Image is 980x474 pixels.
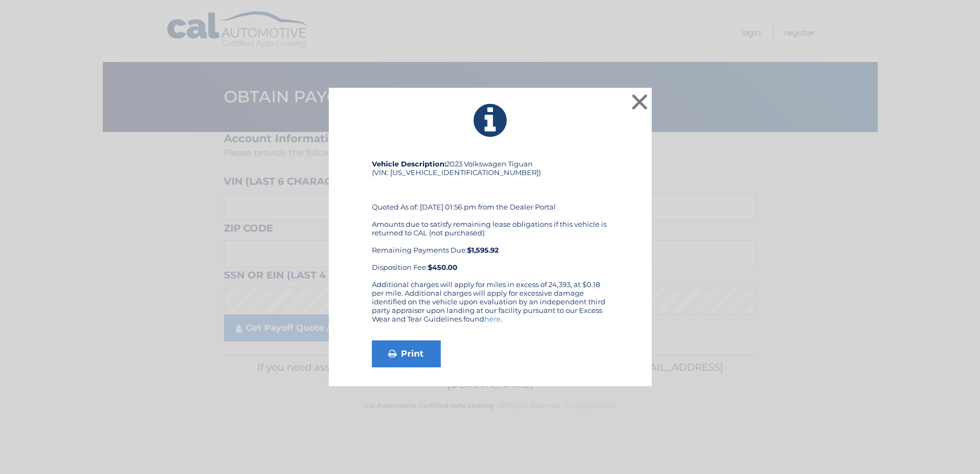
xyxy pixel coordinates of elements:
strong: $450.00 [428,263,457,271]
div: Additional charges will apply for miles in excess of 24,393, at $0.18 per mile. Additional charge... [372,280,609,332]
button: × [629,91,651,113]
strong: Vehicle Description: [372,159,446,168]
a: Print [372,340,441,367]
b: $1,595.92 [467,246,499,254]
div: 2023 Volkswagen Tiguan (VIN: [US_VEHICLE_IDENTIFICATION_NUMBER]) Quoted As of: [DATE] 01:56 pm fr... [372,159,609,280]
a: here [484,315,500,323]
div: Amounts due to satisfy remaining lease obligations if this vehicle is returned to CAL (not purcha... [372,220,609,271]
